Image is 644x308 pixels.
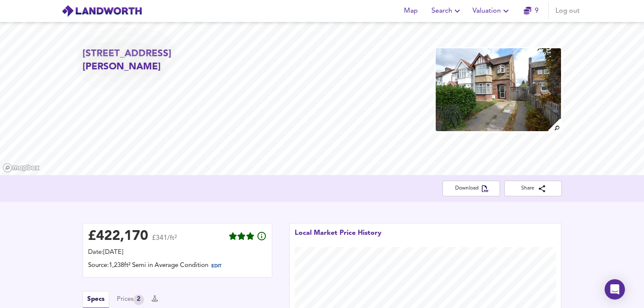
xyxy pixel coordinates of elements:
[61,5,142,17] img: logo
[605,279,625,300] div: Open Intercom Messenger
[552,3,583,19] button: Log out
[295,228,381,247] div: Local Market Price History
[398,3,425,19] button: Map
[83,47,236,74] h2: [STREET_ADDRESS][PERSON_NAME]
[442,181,500,196] button: Download
[88,230,148,243] div: £ 422,170
[431,5,462,17] span: Search
[211,264,221,269] span: EDIT
[469,3,514,19] button: Valuation
[435,47,561,132] img: property
[3,163,40,173] a: Mapbox homepage
[556,5,580,17] span: Log out
[88,248,267,257] div: Date: [DATE]
[511,184,555,193] span: Share
[88,261,267,272] div: Source: 1,238ft² Semi in Average Condition
[449,184,493,193] span: Download
[117,294,144,305] div: Prices
[524,5,539,17] a: 9
[152,235,177,247] span: £341/ft²
[547,118,562,132] img: search
[133,294,144,305] div: 2
[117,294,144,305] button: Prices2
[518,3,545,19] button: 9
[401,5,421,17] span: Map
[504,181,562,196] button: Share
[473,5,511,17] span: Valuation
[428,3,466,19] button: Search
